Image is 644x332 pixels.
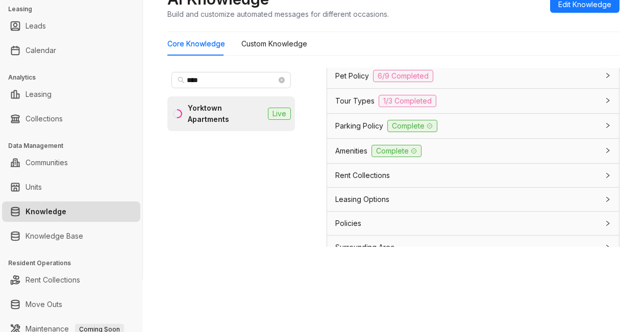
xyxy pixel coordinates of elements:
[279,77,285,83] span: close-circle
[26,270,80,290] a: Rent Collections
[241,38,307,49] div: Custom Knowledge
[26,84,52,105] a: Leasing
[335,218,361,229] span: Policies
[327,114,619,138] div: Parking PolicyComplete
[605,122,611,129] span: collapsed
[26,16,46,36] a: Leads
[605,172,611,178] span: collapsed
[268,108,291,120] span: Live
[327,236,619,259] div: Surrounding Area
[379,95,436,107] span: 1/3 Completed
[2,84,140,105] li: Leasing
[335,194,389,205] span: Leasing Options
[335,170,390,181] span: Rent Collections
[8,259,142,268] h3: Resident Operations
[26,109,63,129] a: Collections
[26,40,56,61] a: Calendar
[335,70,369,82] span: Pet Policy
[26,177,42,197] a: Units
[605,220,611,226] span: collapsed
[605,147,611,154] span: collapsed
[373,70,433,82] span: 6/9 Completed
[2,177,140,197] li: Units
[26,294,62,315] a: Move Outs
[335,95,375,107] span: Tour Types
[2,109,140,129] li: Collections
[327,212,619,235] div: Policies
[327,64,619,88] div: Pet Policy6/9 Completed
[188,103,264,125] div: Yorktown Apartments
[2,226,140,246] li: Knowledge Base
[178,76,185,84] span: search
[26,226,83,246] a: Knowledge Base
[605,97,611,104] span: collapsed
[605,196,611,202] span: collapsed
[605,72,611,79] span: collapsed
[605,244,611,250] span: collapsed
[327,89,619,113] div: Tour Types1/3 Completed
[8,5,142,14] h3: Leasing
[371,145,422,157] span: Complete
[335,145,367,157] span: Amenities
[2,270,140,290] li: Rent Collections
[26,201,66,222] a: Knowledge
[167,9,389,19] div: Build and customize automated messages for different occasions.
[2,152,140,173] li: Communities
[2,16,140,36] li: Leads
[2,294,140,315] li: Move Outs
[2,201,140,222] li: Knowledge
[335,242,394,253] span: Surrounding Area
[327,139,619,163] div: AmenitiesComplete
[8,141,142,150] h3: Data Management
[2,40,140,61] li: Calendar
[327,188,619,211] div: Leasing Options
[167,38,225,49] div: Core Knowledge
[26,152,68,173] a: Communities
[8,73,142,82] h3: Analytics
[327,164,619,187] div: Rent Collections
[387,120,437,132] span: Complete
[335,120,383,132] span: Parking Policy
